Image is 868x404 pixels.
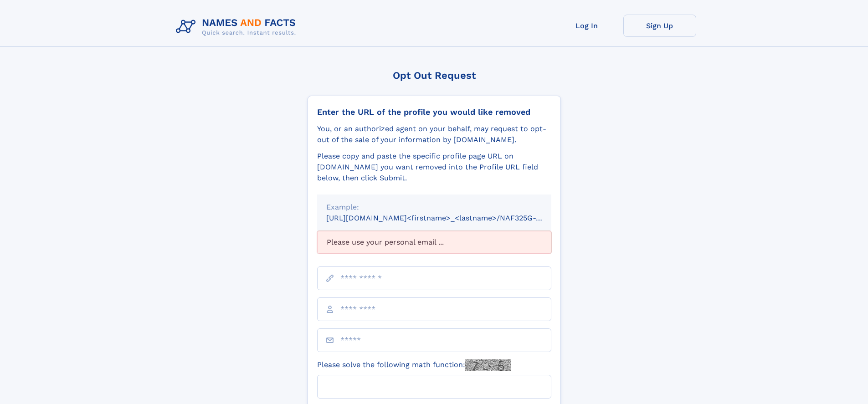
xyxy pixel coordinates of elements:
div: Opt Out Request [308,70,561,81]
a: Sign Up [623,15,696,37]
div: You, or an authorized agent on your behalf, may request to opt-out of the sale of your informatio... [317,123,551,145]
small: [URL][DOMAIN_NAME]<firstname>_<lastname>/NAF325G-xxxxxxxx [326,214,569,222]
div: Enter the URL of the profile you would like removed [317,107,551,117]
div: Please copy and paste the specific profile page URL on [DOMAIN_NAME] you want removed into the Pr... [317,151,551,184]
div: Please use your personal email ... [317,231,551,254]
img: Logo Names and Facts [172,15,303,39]
a: Log In [550,15,623,37]
label: Please solve the following math function: [317,359,511,371]
div: Example: [326,202,542,213]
